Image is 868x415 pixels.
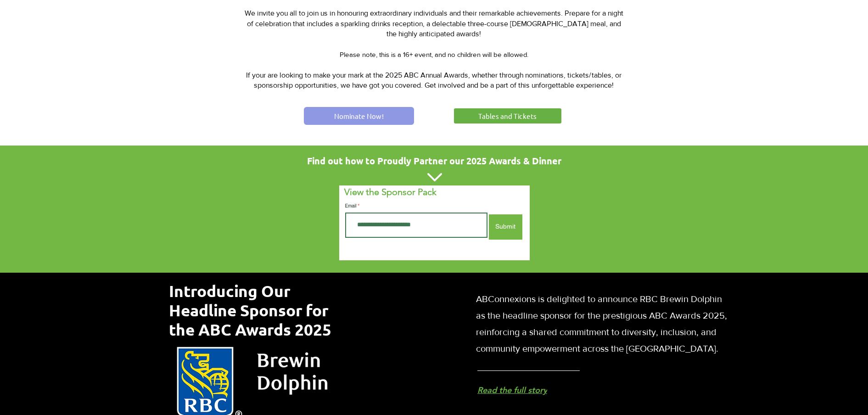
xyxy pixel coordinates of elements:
[340,50,528,58] span: Please note, this is a 16+ event, and no children will be allowed.
[476,294,727,353] span: ABConnexions is delighted to announce RBC Brewin Dolphin as the headline sponsor for the prestigi...
[307,155,561,167] span: Find out how to Proudly Partner our 2025 Awards & Dinner
[478,111,537,121] span: Tables and Tickets
[334,111,384,121] span: Nominate Now!
[495,222,515,231] span: Submit
[489,214,522,240] button: Submit
[345,204,487,208] label: Email
[304,107,414,125] a: Nominate Now!
[246,71,622,89] span: If your are looking to make your mark at the 2025 ABC Annual Awards, whether through nominations,...
[344,186,437,197] span: View the Sponsor Pack
[169,281,331,339] span: Introducing Our Headline Sponsor for the ABC Awards 2025
[477,381,611,400] a: Read the full story
[453,107,563,125] a: Tables and Tickets
[477,385,547,395] span: Read the full story
[245,9,623,38] span: We invite you all to join us in honouring extraordinary individuals and their remarkable achievem...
